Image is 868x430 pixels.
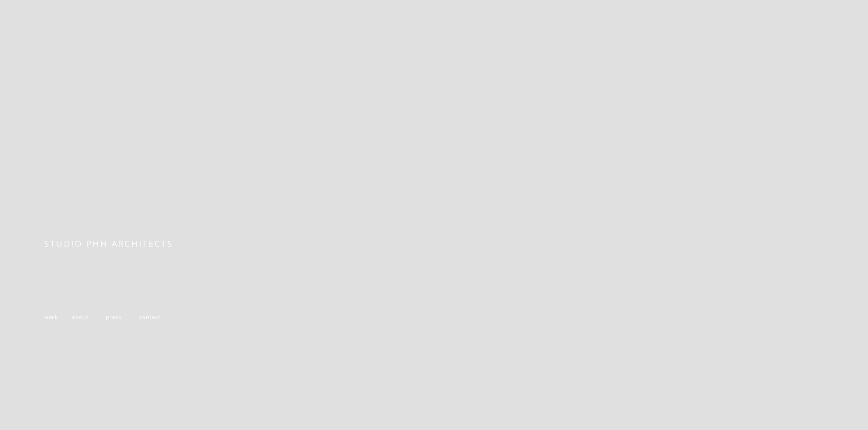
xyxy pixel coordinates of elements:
[72,313,88,320] a: about
[44,238,173,249] span: STUDIO PHH ARCHITECTS
[44,313,58,320] a: work
[139,313,160,320] a: contact
[106,313,122,320] a: press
